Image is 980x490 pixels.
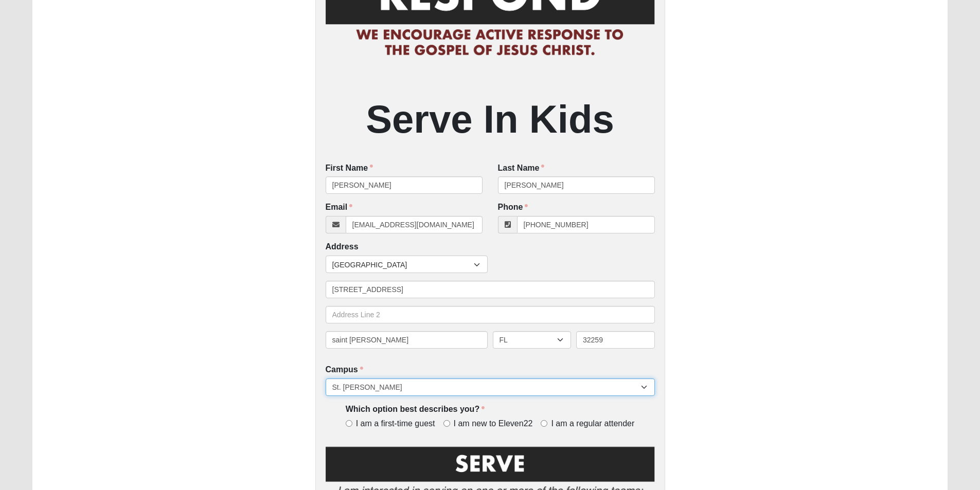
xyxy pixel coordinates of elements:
span: I am a first-time guest [356,418,435,430]
input: Address Line 2 [326,306,655,323]
label: Which option best describes you? [346,404,485,415]
input: Zip [576,331,655,349]
label: Campus [326,364,363,376]
input: I am a first-time guest [346,420,352,427]
span: I am a regular attender [551,418,634,430]
label: Phone [498,202,528,213]
label: First Name [326,162,373,174]
input: City [326,331,488,349]
input: I am new to Eleven22 [443,420,450,427]
label: Last Name [498,162,545,174]
span: [GEOGRAPHIC_DATA] [332,256,474,274]
label: Address [326,241,359,253]
h2: Serve In Kids [326,96,655,142]
input: Address Line 1 [326,281,655,298]
span: I am new to Eleven22 [454,418,533,430]
input: I am a regular attender [541,420,547,427]
label: Email [326,202,353,213]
